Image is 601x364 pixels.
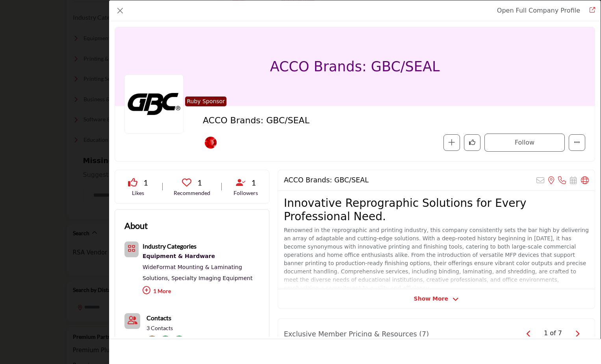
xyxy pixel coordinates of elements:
[172,336,186,350] img: Matthew N.
[544,329,562,338] div: 1 of 7
[443,134,460,151] button: Add To List
[124,74,184,134] img: acco-brands-gbcseal logo
[233,189,259,197] p: Followers
[484,134,565,152] button: Redirect to login
[414,295,448,303] span: Show More
[203,115,419,126] h2: ACCO Brands: GBC/SEAL
[174,189,210,197] p: Recommended
[124,219,148,232] h2: About
[284,226,589,292] p: Renowned in the reprographic and printing industry, this company consistently sets the bar high b...
[584,6,595,15] a: Redirect to acco-brands-gbcseal
[125,189,151,197] p: Likes
[147,313,171,323] a: Contacts
[569,134,585,151] button: More Options
[205,137,217,149] img: Ruby
[497,7,580,14] a: Redirect to acco-brands-gbcseal
[124,313,140,329] button: Contact-Employee Icon
[171,275,252,281] a: Specialty Imaging Equipment
[147,324,173,332] a: 3 Contacts
[464,134,480,151] button: Like
[197,176,202,188] span: 1
[284,176,369,184] h2: ACCO Brands: GBC/SEAL
[158,336,173,350] img: Christina K.
[143,284,260,301] p: 1 More
[187,97,224,106] span: Ruby Sponsor
[143,264,242,281] a: WideFormat Mounting & Laminating Solutions,
[143,243,197,250] a: Industry Categories
[124,241,139,257] button: Category Icon
[143,251,260,262] a: Equipment & Hardware
[124,313,140,329] a: Link of redirect to contact page
[147,314,171,321] b: Contacts
[115,5,126,16] button: Close
[145,336,159,350] img: Michael V.
[284,197,589,223] h2: Innovative Reprographic Solutions for Every Professional Need.
[143,251,260,262] div: Top-quality printers, copiers, and finishing equipment to enhance efficiency and precision in rep...
[251,176,256,188] span: 1
[270,27,440,106] h1: ACCO Brands: GBC/SEAL
[143,242,197,250] b: Industry Categories
[284,330,429,338] h5: Exclusive Member Pricing & Resources (7)
[143,176,148,188] span: 1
